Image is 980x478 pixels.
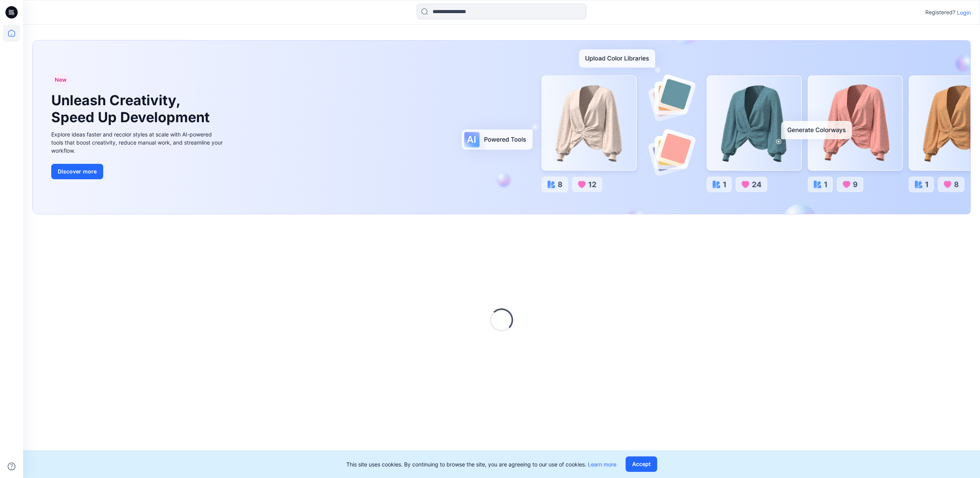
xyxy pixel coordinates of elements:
[346,460,616,468] p: This site uses cookies. By continuing to browse the site, you are agreeing to our use of cookies.
[588,461,616,468] a: Learn more
[55,75,67,84] span: New
[51,130,225,155] div: Explore ideas faster and recolor styles at scale with AI-powered tools that boost creativity, red...
[957,8,971,17] p: Login
[51,164,103,179] button: Discover more
[51,164,225,179] a: Discover more
[51,92,213,125] h1: Unleash Creativity, Speed Up Development
[626,456,657,472] button: Accept
[925,8,955,17] p: Registered?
